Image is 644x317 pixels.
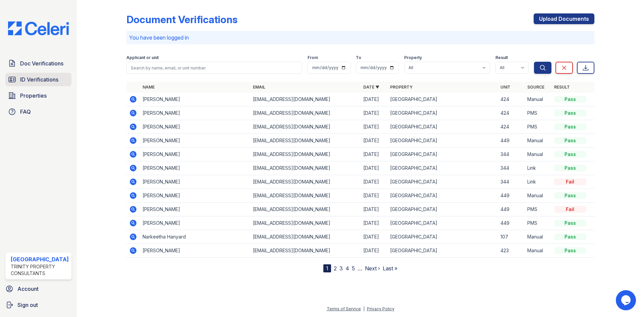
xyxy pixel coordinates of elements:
a: Sign out [3,298,74,312]
div: Trinity Property Consultants [11,263,69,277]
td: [DATE] [361,203,387,216]
a: FAQ [5,105,71,118]
td: [DATE] [361,134,387,148]
td: [GEOGRAPHIC_DATA] [387,148,498,161]
div: Pass [554,110,586,116]
div: Pass [554,165,586,171]
td: [EMAIL_ADDRESS][DOMAIN_NAME] [250,106,361,120]
td: [PERSON_NAME] [140,148,250,161]
td: [DATE] [361,161,387,175]
div: Fail [554,206,586,213]
td: [PERSON_NAME] [140,175,250,189]
td: Manual [525,230,551,244]
div: [GEOGRAPHIC_DATA] [11,255,69,263]
span: ID Verifications [20,75,58,84]
td: [EMAIL_ADDRESS][DOMAIN_NAME] [250,216,361,230]
td: Narkeetha Hanyard [140,230,250,244]
td: [GEOGRAPHIC_DATA] [387,106,498,120]
td: [DATE] [361,189,387,203]
a: Privacy Policy [367,306,394,311]
a: Properties [5,89,71,102]
td: 424 [498,93,525,106]
td: [DATE] [361,216,387,230]
td: [EMAIL_ADDRESS][DOMAIN_NAME] [250,161,361,175]
div: Fail [554,178,586,185]
td: [PERSON_NAME] [140,120,250,134]
td: [GEOGRAPHIC_DATA] [387,230,498,244]
a: 2 [334,265,337,272]
td: 423 [498,244,525,258]
a: Unit [500,85,511,90]
div: Pass [554,247,586,254]
td: [PERSON_NAME] [140,189,250,203]
td: 449 [498,134,525,148]
td: [PERSON_NAME] [140,216,250,230]
td: [GEOGRAPHIC_DATA] [387,244,498,258]
td: [EMAIL_ADDRESS][DOMAIN_NAME] [250,203,361,216]
td: Manual [525,148,551,161]
a: Result [554,85,570,90]
a: Next › [365,265,380,272]
td: [EMAIL_ADDRESS][DOMAIN_NAME] [250,148,361,161]
td: Manual [525,93,551,106]
a: Doc Verifications [5,57,71,70]
a: Name [143,85,155,90]
div: Pass [554,233,586,240]
div: 1 [323,264,331,272]
a: 5 [352,265,355,272]
span: Doc Verifications [20,59,63,67]
td: [DATE] [361,175,387,189]
td: 449 [498,189,525,203]
td: PMS [525,120,551,134]
div: Pass [554,220,586,226]
td: [DATE] [361,120,387,134]
td: 344 [498,175,525,189]
td: 424 [498,120,525,134]
a: ID Verifications [5,73,71,86]
td: [GEOGRAPHIC_DATA] [387,216,498,230]
a: Email [253,85,265,90]
td: [EMAIL_ADDRESS][DOMAIN_NAME] [250,244,361,258]
td: [DATE] [361,230,387,244]
span: Properties [20,92,47,100]
td: [DATE] [361,148,387,161]
a: Date ▼ [363,85,379,90]
div: Document Verifications [126,13,237,25]
span: Sign out [17,301,38,309]
td: 107 [498,230,525,244]
td: [GEOGRAPHIC_DATA] [387,203,498,216]
td: [GEOGRAPHIC_DATA] [387,175,498,189]
a: 3 [339,265,343,272]
td: [GEOGRAPHIC_DATA] [387,189,498,203]
a: Terms of Service [327,306,361,311]
div: Pass [554,151,586,158]
td: [DATE] [361,106,387,120]
label: Result [495,55,508,60]
div: Pass [554,96,586,103]
div: Pass [554,123,586,130]
td: [PERSON_NAME] [140,161,250,175]
td: Manual [525,244,551,258]
td: [PERSON_NAME] [140,244,250,258]
td: Manual [525,189,551,203]
td: 344 [498,161,525,175]
td: [GEOGRAPHIC_DATA] [387,120,498,134]
td: [PERSON_NAME] [140,203,250,216]
td: [PERSON_NAME] [140,134,250,148]
td: Link [525,175,551,189]
td: [EMAIL_ADDRESS][DOMAIN_NAME] [250,189,361,203]
td: [DATE] [361,93,387,106]
td: [PERSON_NAME] [140,106,250,120]
td: 344 [498,148,525,161]
div: Pass [554,137,586,144]
label: To [356,55,361,60]
td: Link [525,161,551,175]
a: Upload Documents [534,13,594,24]
td: 449 [498,203,525,216]
iframe: chat widget [616,290,637,310]
label: From [308,55,318,60]
td: PMS [525,203,551,216]
td: [GEOGRAPHIC_DATA] [387,161,498,175]
a: Property [390,85,413,90]
td: [PERSON_NAME] [140,93,250,106]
